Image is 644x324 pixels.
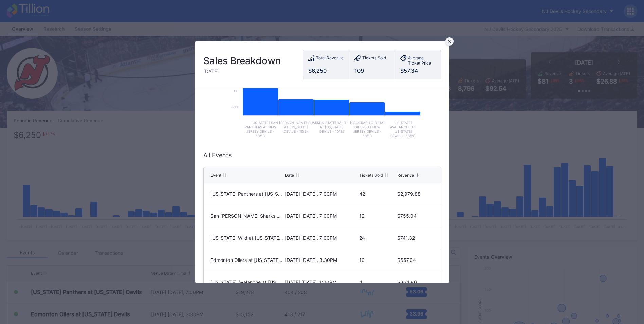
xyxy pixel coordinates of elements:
[359,279,395,285] div: 4
[317,121,346,133] text: [US_STATE] Wild at [US_STATE] Devils - 10/22
[203,151,441,159] div: All Events
[359,191,395,197] div: 42
[210,173,221,178] div: Event
[397,191,434,197] div: $2,979.88
[232,105,238,109] text: 500
[397,213,434,219] div: $755.04
[359,173,383,178] div: Tickets Sold
[203,55,281,67] div: Sales Breakdown
[210,257,283,263] div: Edmonton Oilers at [US_STATE] Devils
[210,279,283,285] div: [US_STATE] Avalanche at [US_STATE] Devils
[408,55,436,66] div: Average Ticket Price
[245,121,276,138] text: [US_STATE] Panthers at New Jersey Devils - 10/16
[285,279,357,285] div: [DATE] [DATE], 1:00PM
[350,121,384,138] text: [GEOGRAPHIC_DATA] Oilers at New Jersey Devils - 10/18
[397,235,434,241] div: $741.32
[359,235,395,241] div: 24
[210,213,283,219] div: San [PERSON_NAME] Sharks at [US_STATE] Devils
[285,173,294,178] div: Date
[285,257,357,263] div: [DATE] [DATE], 3:30PM
[285,235,357,241] div: [DATE] [DATE], 7:00PM
[271,121,321,133] text: San [PERSON_NAME] Sharks at [US_STATE] Devils - 10/24
[308,67,344,74] div: $6,250
[359,257,395,263] div: 10
[316,55,344,62] div: Total Revenue
[285,213,357,219] div: [DATE] [DATE], 7:00PM
[397,173,414,178] div: Revenue
[362,55,386,62] div: Tickets Sold
[354,67,390,74] div: 109
[390,121,416,138] text: [US_STATE] Avalanche at [US_STATE] Devils - 10/26
[285,191,357,197] div: [DATE] [DATE], 7:00PM
[359,213,395,219] div: 12
[203,68,281,74] div: [DATE]
[397,279,434,285] div: $364.80
[210,235,283,241] div: [US_STATE] Wild at [US_STATE] Devils
[234,89,238,93] text: 1k
[210,191,283,197] div: [US_STATE] Panthers at [US_STATE] Devils
[397,257,434,263] div: $657.04
[400,67,436,74] div: $57.34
